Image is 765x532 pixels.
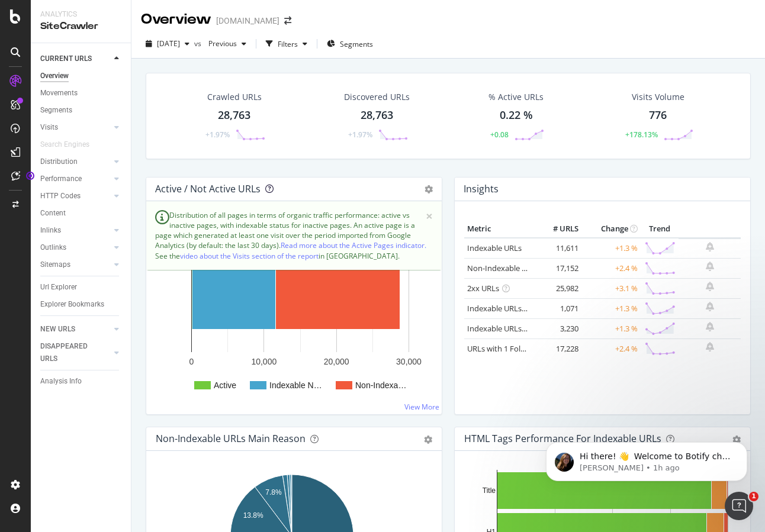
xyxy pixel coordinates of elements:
button: Previous [204,34,251,53]
a: Analysis Info [40,375,123,388]
div: Distribution [40,156,78,168]
a: Explorer Bookmarks [40,298,123,311]
a: Performance [40,173,111,185]
a: URLs with 1 Follow Inlink [467,343,554,354]
div: Outlinks [40,241,66,254]
span: Previous [204,38,237,49]
div: DISAPPEARED URLS [40,340,100,365]
button: Filters [261,34,312,53]
div: Analytics [40,9,121,20]
div: bell-plus [706,342,714,352]
div: 28,763 [361,108,393,123]
a: Distribution [40,156,111,168]
td: 11,611 [534,238,581,259]
th: # URLS [534,220,581,238]
a: Indexable URLs with Bad Description [467,323,596,334]
th: Trend [641,220,679,238]
text: Indexable N… [269,381,322,390]
div: arrow-right-arrow-left [284,17,291,25]
th: Change [581,220,641,238]
div: Discovered URLs [344,91,410,103]
td: 3,230 [534,318,581,338]
text: Non-Indexa… [355,381,406,390]
div: 0.22 % [500,108,533,123]
th: Metric [464,220,534,238]
button: Segments [322,34,378,53]
text: 20,000 [324,357,349,366]
div: Search Engines [40,138,89,151]
div: Sitemaps [40,259,70,271]
td: 1,071 [534,298,581,318]
a: Visits [40,121,111,134]
div: Overview [141,9,211,30]
div: Segments [40,104,72,117]
a: HTTP Codes [40,190,111,202]
a: Movements [40,87,123,99]
a: NEW URLS [40,323,111,336]
a: Overview [40,70,123,82]
td: +1.3 % [581,298,641,318]
a: View More [404,402,439,412]
div: CURRENT URLS [40,53,92,65]
iframe: Intercom live chat [725,492,753,520]
td: +2.4 % [581,258,641,278]
text: 13.8% [243,511,263,520]
a: Outlinks [40,241,111,254]
span: vs [194,38,204,49]
div: Tooltip anchor [25,170,36,181]
a: Segments [40,104,123,117]
div: Non-Indexable URLs Main Reason [156,433,306,444]
div: % Active URLs [488,91,544,103]
div: Crawled URLs [207,91,262,103]
div: +0.08 [490,130,509,140]
td: 17,228 [534,338,581,359]
div: +178.13% [625,130,658,140]
td: +1.3 % [581,318,641,338]
div: bell-plus [706,242,714,252]
a: Url Explorer [40,281,123,294]
div: Url Explorer [40,281,77,294]
a: DISAPPEARED URLS [40,340,111,365]
div: 776 [649,108,667,123]
div: SiteCrawler [40,20,121,33]
i: Options [425,185,433,194]
h4: Insights [464,181,499,197]
div: bell-plus [706,262,714,271]
td: +1.3 % [581,238,641,259]
div: bell-plus [706,322,714,331]
a: video about the Visits section of the report [180,251,319,261]
text: 7.8% [265,488,282,496]
a: Sitemaps [40,259,111,271]
iframe: Intercom notifications message [528,417,765,500]
text: 10,000 [251,357,277,366]
div: Analysis Info [40,375,82,388]
text: Active [214,381,236,390]
h4: Active / Not Active URLs [155,181,261,197]
div: Filters [278,39,298,49]
div: Explorer Bookmarks [40,298,104,311]
span: 2025 Aug. 25th [157,38,180,49]
a: Content [40,207,123,220]
text: 0 [189,357,194,366]
span: 1 [749,492,758,501]
span: × [426,210,433,223]
div: NEW URLS [40,323,75,336]
a: Read more about the Active Pages indicator. [281,240,426,250]
div: bell-plus [706,282,714,291]
div: Overview [40,70,69,82]
div: Visits Volume [632,91,684,103]
div: Content [40,207,66,220]
td: +3.1 % [581,278,641,298]
svg: A chart. [156,220,428,405]
div: +1.97% [348,130,372,140]
td: 17,152 [534,258,581,278]
div: +1.97% [205,130,230,140]
text: Title [483,486,496,495]
td: +2.4 % [581,338,641,359]
div: Inlinks [40,224,61,237]
button: [DATE] [141,34,194,53]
